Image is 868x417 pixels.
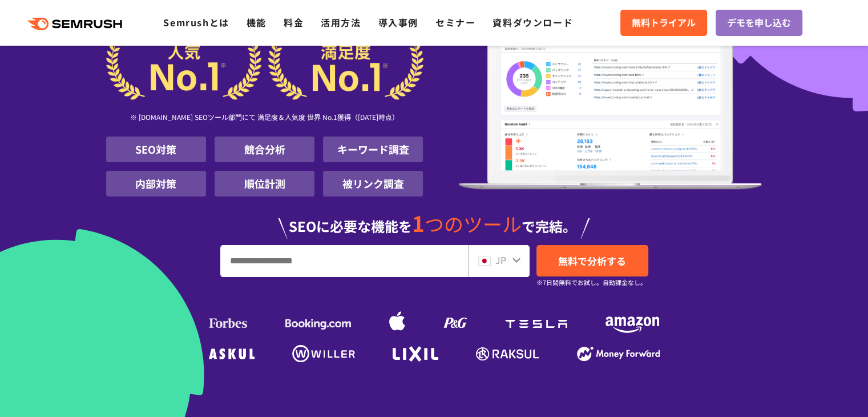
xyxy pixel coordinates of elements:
li: 順位計測 [215,171,314,197]
a: 導入事例 [378,15,418,29]
a: Semrushとは [163,15,229,29]
li: 被リンク調査 [323,171,423,197]
span: 1 [412,207,425,238]
a: 無料トライアル [620,10,707,36]
a: 機能 [247,15,267,29]
a: デモを申し込む [716,10,802,36]
a: セミナー [435,15,475,29]
span: デモを申し込む [727,15,791,30]
input: URL、キーワードを入力してください [221,246,468,276]
div: SEOに必要な機能を [106,201,762,239]
li: SEO対策 [106,137,206,162]
li: キーワード調査 [323,137,423,162]
a: 料金 [284,15,304,29]
small: ※7日間無料でお試し。自動課金なし。 [536,277,647,288]
span: 無料で分析する [558,254,626,268]
span: で完結。 [522,216,576,236]
a: 資料ダウンロード [492,15,573,29]
li: 内部対策 [106,171,206,197]
li: 競合分析 [215,137,314,162]
a: 無料で分析する [536,245,648,276]
a: 活用方法 [321,15,361,29]
div: ※ [DOMAIN_NAME] SEOツール部門にて 満足度＆人気度 世界 No.1獲得（[DATE]時点） [106,100,423,137]
span: つのツール [425,210,522,238]
span: JP [495,253,506,267]
span: 無料トライアル [632,15,696,30]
